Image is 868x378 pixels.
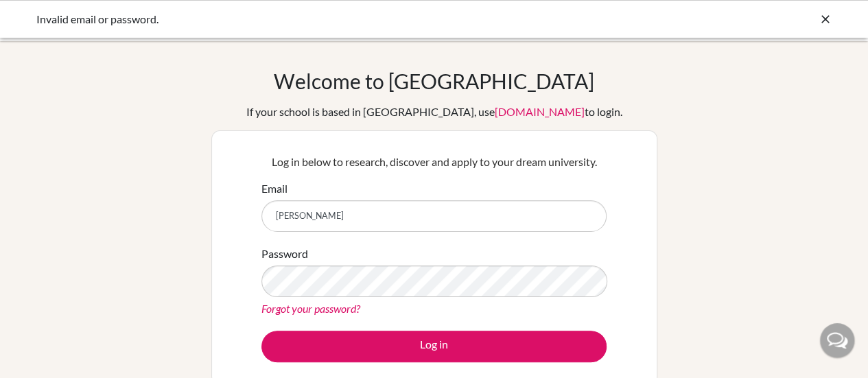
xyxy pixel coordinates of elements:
p: Log in below to research, discover and apply to your dream university. [261,154,607,170]
label: Email [261,180,288,197]
span: Help [31,10,59,22]
label: Password [261,246,308,262]
h1: Welcome to [GEOGRAPHIC_DATA] [274,69,594,93]
div: Invalid email or password. [36,11,626,27]
a: Forgot your password? [261,302,360,315]
a: [DOMAIN_NAME] [495,105,585,118]
button: Log in [261,331,607,362]
div: If your school is based in [GEOGRAPHIC_DATA], use to login. [246,104,622,120]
